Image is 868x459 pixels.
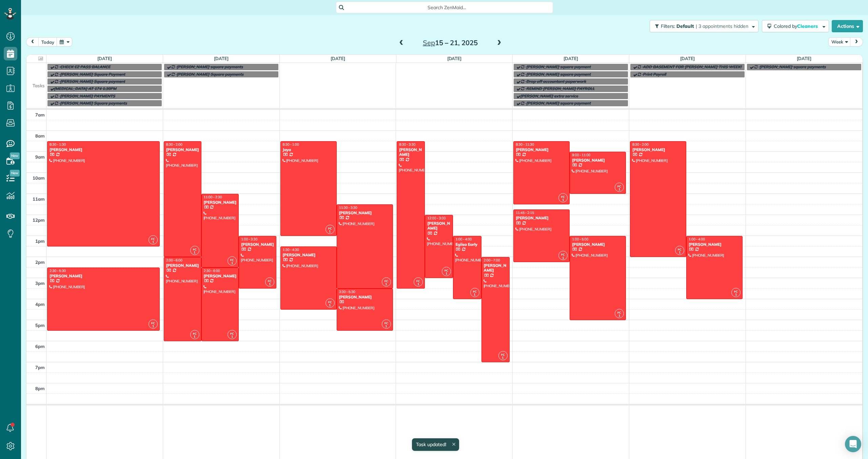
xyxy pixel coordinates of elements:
[501,353,505,356] span: FC
[515,147,568,152] div: [PERSON_NAME]
[559,197,567,203] small: 1
[230,258,234,262] span: FC
[499,355,507,361] small: 1
[572,158,624,163] div: [PERSON_NAME]
[689,237,705,241] span: 1:00 - 4:00
[33,196,45,202] span: 11am
[416,279,420,283] span: FC
[50,269,66,273] span: 2:30 - 5:30
[214,56,229,61] a: [DATE]
[193,332,197,335] span: FC
[676,23,694,29] span: Default
[283,247,299,252] span: 1:30 - 4:30
[845,436,861,452] div: Open Intercom Messenger
[382,281,391,288] small: 1
[191,250,199,256] small: 1
[151,237,155,241] span: FC
[265,281,274,288] small: 1
[228,260,236,267] small: 1
[484,263,508,273] div: [PERSON_NAME]
[328,300,332,304] span: FC
[572,242,624,247] div: [PERSON_NAME]
[688,242,741,247] div: [PERSON_NAME]
[204,269,220,273] span: 2:30 - 6:00
[230,332,234,335] span: FC
[643,64,742,69] span: ADD BASEMENT FOR [PERSON_NAME] THIS WEEK!
[734,290,738,293] span: FC
[331,56,345,61] a: [DATE]
[149,239,157,245] small: 1
[191,334,199,340] small: 1
[615,313,624,319] small: 1
[166,263,199,268] div: [PERSON_NAME]
[445,269,448,272] span: FC
[282,253,335,257] div: [PERSON_NAME]
[412,438,459,451] div: Task updated!
[414,281,422,288] small: 1
[33,217,45,223] span: 12pm
[203,200,237,205] div: [PERSON_NAME]
[35,154,45,160] span: 9am
[484,258,500,262] span: 2:00 - 7:00
[447,56,462,61] a: [DATE]
[35,365,45,370] span: 7pm
[526,86,595,91] span: REMIND [PERSON_NAME] PAYROLL
[520,93,578,98] span: [PERSON_NAME] extra service
[35,259,45,265] span: 2pm
[526,100,591,106] span: [PERSON_NAME] square payment
[384,279,388,283] span: FC
[241,242,274,247] div: [PERSON_NAME]
[151,321,155,325] span: FC
[561,253,565,256] span: FC
[339,290,355,294] span: 3:30 - 5:30
[427,216,446,220] span: 12:00 - 3:00
[516,142,534,147] span: 8:30 - 11:30
[680,56,695,61] a: [DATE]
[572,237,588,241] span: 1:00 - 5:00
[564,56,578,61] a: [DATE]
[408,39,493,47] h2: 15 – 21, 2025
[455,242,479,247] div: Egiisa Early
[177,72,244,77] span: [PERSON_NAME] Square payments
[177,64,243,69] span: [PERSON_NAME] square payments
[471,292,479,298] small: 1
[326,302,334,309] small: 1
[149,323,157,330] small: 1
[797,56,811,61] a: [DATE]
[382,323,391,330] small: 1
[384,321,388,325] span: FC
[797,23,819,29] span: Cleaners
[526,64,591,69] span: [PERSON_NAME] square payment
[643,72,666,77] span: Print Payroll
[10,170,20,177] span: New
[50,142,66,147] span: 8:30 - 1:30
[632,142,649,147] span: 8:30 - 2:00
[26,37,39,47] button: prev
[696,23,748,29] span: | 3 appointments hidden
[35,386,45,391] span: 8pm
[60,64,110,69] span: CHECK EZ PASS BALANCE
[516,210,534,215] span: 11:45 - 2:15
[33,175,45,181] span: 10am
[204,195,222,199] span: 11:00 - 2:30
[49,274,158,278] div: [PERSON_NAME]
[35,323,45,328] span: 5pm
[423,38,435,47] span: Sep
[35,112,45,117] span: 7am
[832,20,863,32] button: Actions
[850,37,863,47] button: next
[526,72,591,77] span: [PERSON_NAME] square payment
[650,20,758,32] button: Filters: Default | 3 appointments hidden
[328,226,332,230] span: FC
[166,142,182,147] span: 8:30 - 2:00
[632,147,684,152] div: [PERSON_NAME]
[35,238,45,244] span: 1pm
[617,184,621,188] span: FC
[675,250,684,256] small: 1
[762,20,829,32] button: Colored byCleaners
[828,37,851,47] button: Week
[282,147,335,152] div: Jaya
[399,147,423,157] div: [PERSON_NAME]
[268,279,272,283] span: FC
[60,100,127,106] span: [PERSON_NAME] Square payments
